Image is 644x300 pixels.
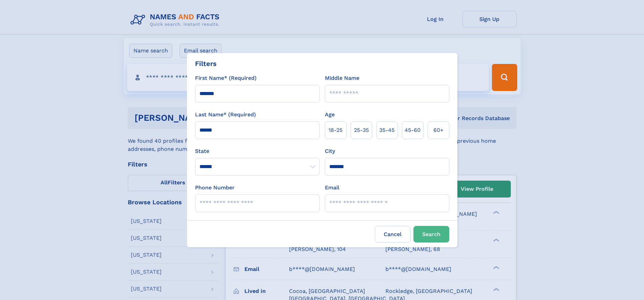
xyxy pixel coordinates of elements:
label: Cancel [375,226,411,243]
label: Middle Name [325,74,359,82]
button: Search [413,226,449,243]
span: 60+ [433,126,444,134]
label: City [325,147,335,155]
label: First Name* (Required) [195,74,257,82]
div: Filters [195,59,217,69]
span: 25‑35 [354,126,369,134]
label: Age [325,111,335,119]
label: Email [325,184,339,192]
span: 35‑45 [379,126,395,134]
label: State [195,147,319,155]
span: 18‑25 [329,126,342,134]
span: 45‑60 [405,126,421,134]
label: Phone Number [195,184,235,192]
label: Last Name* (Required) [195,111,256,119]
